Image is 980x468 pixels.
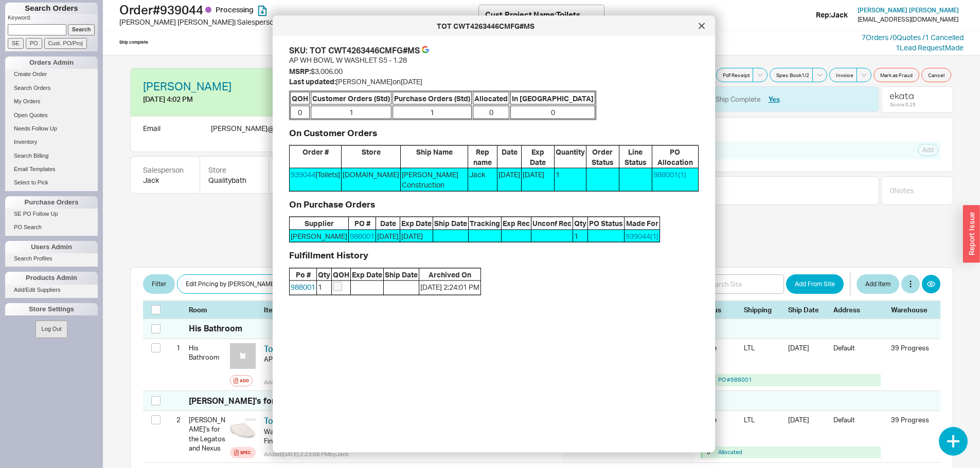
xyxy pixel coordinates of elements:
[795,278,835,290] span: Add From Site
[290,146,341,168] span: Order #
[350,231,375,240] a: 988001
[718,376,752,383] a: PO #988001
[836,71,853,79] span: Invoice
[393,106,472,119] span: 1
[625,217,660,230] span: Made For
[473,106,509,119] span: 0
[833,415,885,432] div: Default
[26,38,42,49] input: PO
[858,16,958,23] div: [EMAIL_ADDRESS][DOMAIN_NAME]
[891,343,932,352] div: 39 Progress
[857,274,899,294] button: Add Item
[211,124,331,133] span: [PERSON_NAME] @ [DOMAIN_NAME]
[14,125,57,132] span: Needs Follow Up
[776,71,809,79] span: Spec Book 1 / 2
[686,143,866,157] input: Note
[419,268,480,280] span: Archived On
[317,268,331,280] span: Qty
[497,169,521,191] span: [DATE]
[5,303,98,315] div: Store Settings
[880,71,913,79] span: Mark as Fraud
[189,411,226,457] div: [PERSON_NAME]'s for the Legatos and Nexus
[833,343,885,360] div: Default
[874,68,919,82] button: Mark as Fraud
[5,137,98,147] a: Inventory
[264,416,329,426] a: Toto SW3446#01
[189,323,242,334] div: His Bathroom
[890,101,916,107] div: Score: 0.25
[5,3,98,14] h1: Search Orders
[588,217,624,230] span: PO Status
[143,123,161,145] div: Email
[858,6,959,14] span: [PERSON_NAME] [PERSON_NAME]
[502,217,531,230] span: Exp Rec
[393,91,472,105] span: Purchase Orders (Std)
[788,343,827,360] div: [DATE]
[400,230,433,242] span: [DATE]
[586,146,619,168] span: Order Status
[896,43,964,52] a: 1Lead RequestMade
[619,146,652,168] span: Line Status
[311,67,343,76] span: $3,006.00
[5,222,98,233] a: PO Search
[119,17,478,27] div: [PERSON_NAME] [PERSON_NAME] | Salesperson: [PERSON_NAME]
[290,169,341,191] span: [Toilets]
[510,106,595,119] span: 0
[384,268,419,280] span: Ship Date
[189,339,226,366] div: His Bathroom
[291,283,315,291] a: 988001
[716,95,760,104] div: Ship Complete
[290,217,348,230] span: Supplier
[278,21,693,31] div: TOT CWT4263446CMFG#MS
[332,268,350,280] span: QOH
[143,81,231,92] a: [PERSON_NAME]
[5,164,98,175] a: Email Templates
[555,146,586,168] span: Quantity
[119,3,478,17] h1: Order # 939044
[289,199,699,209] h3: On Purchase Orders
[473,91,509,105] span: Allocated
[5,110,98,121] a: Open Quotes
[890,185,914,196] div: 0 Note s
[573,217,587,230] span: Qty
[497,146,521,168] span: Date
[152,278,166,290] span: Filter
[921,68,951,82] button: Cancel
[168,411,181,428] div: 2
[769,95,780,104] button: Yes
[833,305,885,314] div: Address
[788,415,827,432] div: [DATE]
[289,67,311,76] span: MSRP:
[68,24,95,35] input: Search
[310,45,420,56] div: TOT CWT4263446CMFG#MS
[5,96,98,107] a: My Orders
[626,231,658,240] a: 939044(1)
[189,305,226,314] div: Room
[5,209,98,219] a: SE PO Follow Up
[701,343,738,360] div: None
[744,343,782,360] div: LTL
[5,253,98,264] a: Search Profiles
[485,9,580,20] div: Cust. Project Name : Toilets
[342,146,400,168] span: Store
[468,169,497,191] span: Jack
[216,5,254,14] span: Processing
[531,217,573,230] span: Unconf Rec
[5,83,98,93] a: Search Orders
[289,251,699,260] h3: Fulfillment History
[349,217,376,230] span: PO #
[189,395,367,406] div: [PERSON_NAME]'s for the Legatos and Nexus
[5,241,98,253] div: Users Admin
[289,76,699,86] div: [PERSON_NAME] on [DATE]
[230,447,256,458] a: Spec
[573,230,587,242] span: 1
[701,305,738,314] div: Status
[317,281,331,295] span: 1
[264,450,498,458] div: Added [DATE] 2:23:08 PM by Jack
[891,305,932,314] div: Warehouse
[264,354,498,364] div: AP WH BOWL W WASHLET S5 - 1.28
[5,57,98,69] div: Orders Admin
[522,146,554,168] span: Exp Date
[168,339,181,357] div: 1
[702,274,784,294] input: Search Site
